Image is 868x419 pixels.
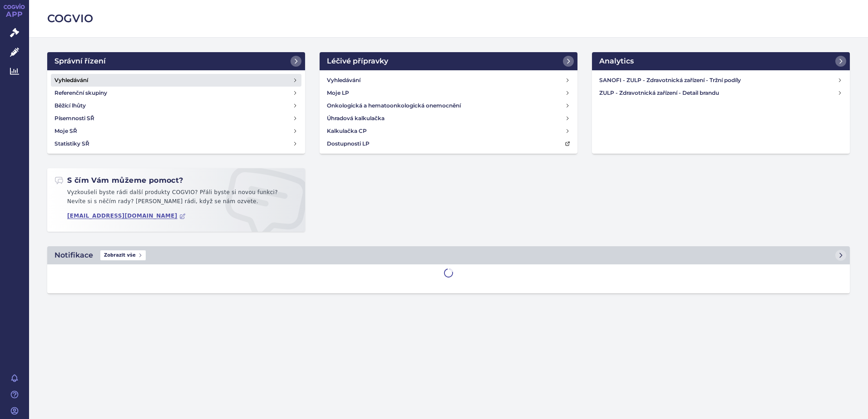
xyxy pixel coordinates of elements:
h4: Moje SŘ [54,127,77,136]
p: Vyzkoušeli byste rádi další produkty COGVIO? Přáli byste si novou funkci? Nevíte si s něčím rady?... [54,188,298,209]
h2: Správní řízení [54,56,106,67]
h4: Moje LP [327,88,349,97]
h2: Notifikace [54,250,93,261]
h4: Úhradová kalkulačka [327,114,385,123]
h4: Kalkulačka CP [327,127,367,136]
h2: COGVIO [47,11,850,26]
a: Úhradová kalkulačka [323,112,574,125]
a: Vyhledávání [323,74,574,87]
h2: Analytics [599,56,634,67]
h4: ZULP - Zdravotnická zařízení - Detail brandu [599,88,837,97]
a: [EMAIL_ADDRESS][DOMAIN_NAME] [67,213,186,219]
h4: Dostupnosti LP [327,139,370,148]
a: Písemnosti SŘ [51,112,301,125]
a: Léčivé přípravky [320,52,577,70]
h4: Běžící lhůty [54,101,86,110]
a: Onkologická a hematoonkologická onemocnění [323,99,574,112]
h4: Statistiky SŘ [54,139,89,148]
span: Zobrazit vše [100,250,146,260]
h2: S čím Vám můžeme pomoct? [54,175,183,185]
a: Vyhledávání [51,74,301,87]
h4: SANOFI - ZULP - Zdravotnická zařízení - Tržní podíly [599,76,837,85]
h4: Vyhledávání [327,76,360,85]
a: Referenční skupiny [51,87,301,99]
a: Moje SŘ [51,125,301,137]
h2: Léčivé přípravky [327,56,388,67]
a: Běžící lhůty [51,99,301,112]
a: NotifikaceZobrazit vše [47,246,850,264]
a: Správní řízení [47,52,305,70]
a: Moje LP [323,87,574,99]
h4: Referenční skupiny [54,88,107,97]
a: ZULP - Zdravotnická zařízení - Detail brandu [596,87,846,99]
a: Analytics [592,52,850,70]
a: Kalkulačka CP [323,125,574,137]
a: Dostupnosti LP [323,137,574,150]
h4: Onkologická a hematoonkologická onemocnění [327,101,461,110]
h4: Vyhledávání [54,76,88,85]
a: Statistiky SŘ [51,137,301,150]
a: SANOFI - ZULP - Zdravotnická zařízení - Tržní podíly [596,74,846,87]
h4: Písemnosti SŘ [54,114,94,123]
